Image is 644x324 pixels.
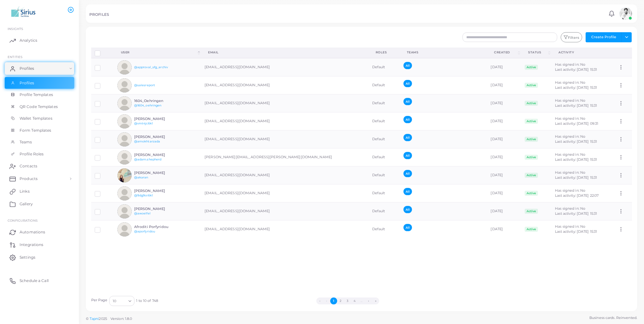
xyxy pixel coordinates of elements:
span: Last activity: [DATE] 15:31 [555,157,597,162]
td: [DATE] [487,166,521,184]
td: Default [369,94,400,112]
a: Links [5,185,74,198]
span: Last activity: [DATE] 15:31 [555,67,597,72]
ul: Pagination [158,297,537,304]
input: Search for option [117,297,126,304]
td: [EMAIL_ADDRESS][DOMAIN_NAME] [201,130,369,148]
span: Last activity: [DATE] 15:31 [555,139,597,144]
td: [DATE] [487,202,521,220]
td: [EMAIL_ADDRESS][DOMAIN_NAME] [201,166,369,184]
button: Go to page 3 [344,297,351,304]
span: Schedule a Call [20,278,49,284]
a: Contacts [5,160,74,172]
span: Products [20,176,38,182]
span: All [403,206,412,213]
span: All [403,170,412,177]
button: Go to page 1 [330,297,337,304]
span: All [403,80,412,87]
a: logo [6,6,41,18]
span: Last activity: [DATE] 09:31 [555,121,598,126]
a: @vmt4jc6k1 [134,122,153,125]
span: Integrations [20,242,43,248]
div: Roles [376,50,393,55]
h6: [PERSON_NAME] [134,153,181,157]
span: All [403,152,412,159]
td: [DATE] [487,184,521,202]
span: Configurations [8,219,38,222]
div: Teams [407,50,480,55]
span: Has signed in: No [555,170,585,175]
a: avatar [617,7,634,20]
span: Contacts [20,163,37,169]
span: INSIGHTS [8,27,23,31]
span: Analytics [20,38,37,43]
td: Default [369,166,400,184]
td: [DATE] [487,130,521,148]
span: Has signed in: No [555,134,585,139]
a: Profile Templates [5,89,74,101]
img: avatar [117,222,132,237]
span: All [403,62,412,69]
span: All [403,134,412,141]
td: [EMAIL_ADDRESS][DOMAIN_NAME] [201,184,369,202]
a: Settings [5,251,74,264]
span: Active [525,209,538,214]
img: avatar [117,204,132,219]
td: [DATE] [487,220,521,238]
span: Has signed in: No [555,116,585,121]
span: QR Code Templates [20,104,58,110]
span: Profile Roles [20,151,44,157]
td: [EMAIL_ADDRESS][DOMAIN_NAME] [201,202,369,220]
td: [EMAIL_ADDRESS][DOMAIN_NAME] [201,220,369,238]
span: Active [525,137,538,142]
th: Row-selection [91,48,114,58]
span: Has signed in: No [555,98,585,103]
td: [DATE] [487,58,521,76]
span: Active [525,65,538,70]
div: Status [528,50,547,55]
span: All [403,116,412,123]
a: @amokhtarzada [134,140,160,143]
td: [EMAIL_ADDRESS][DOMAIN_NAME] [201,94,369,112]
button: Create Profile [586,32,622,42]
td: Default [369,112,400,130]
span: Last activity: [DATE] 15:31 [555,85,597,90]
img: avatar [117,132,132,147]
div: activity [558,50,607,55]
td: [DATE] [487,148,521,166]
a: @9dg9oi6k1 [134,194,153,197]
span: 1 to 10 of 748 [136,298,158,303]
td: Default [369,184,400,202]
span: Active [525,83,538,88]
span: Has signed in: No [555,80,585,85]
span: Settings [20,255,35,260]
td: [EMAIL_ADDRESS][DOMAIN_NAME] [201,58,369,76]
button: Go to last page [372,297,379,304]
td: [PERSON_NAME][EMAIL_ADDRESS][PERSON_NAME][DOMAIN_NAME] [201,148,369,166]
a: Profile Roles [5,148,74,160]
label: Per Page [91,298,108,303]
span: Links [20,189,30,194]
div: Search for option [109,296,134,306]
span: Wallet Templates [20,116,52,121]
td: [EMAIL_ADDRESS][DOMAIN_NAME] [201,112,369,130]
td: [EMAIL_ADDRESS][DOMAIN_NAME] [201,76,369,94]
th: Action [615,48,632,58]
span: Form Templates [20,128,51,133]
span: Has signed in: No [555,62,585,67]
a: @akaran [134,176,148,179]
span: Has signed in: No [555,224,585,229]
span: Last activity: [DATE] 22:07 [555,193,599,198]
a: Form Templates [5,124,74,136]
h6: [PERSON_NAME] [134,207,181,211]
span: Has signed in: No [555,206,585,211]
span: Profiles [20,80,34,86]
span: Teams [20,139,32,145]
a: @approval_sfg_archiv [134,65,168,69]
img: avatar [117,150,132,165]
h5: PROFILES [89,12,109,17]
h6: 1604_Oehringen [134,99,181,103]
td: [DATE] [487,94,521,112]
h6: [PERSON_NAME] [134,189,181,193]
span: Profiles [20,66,34,71]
